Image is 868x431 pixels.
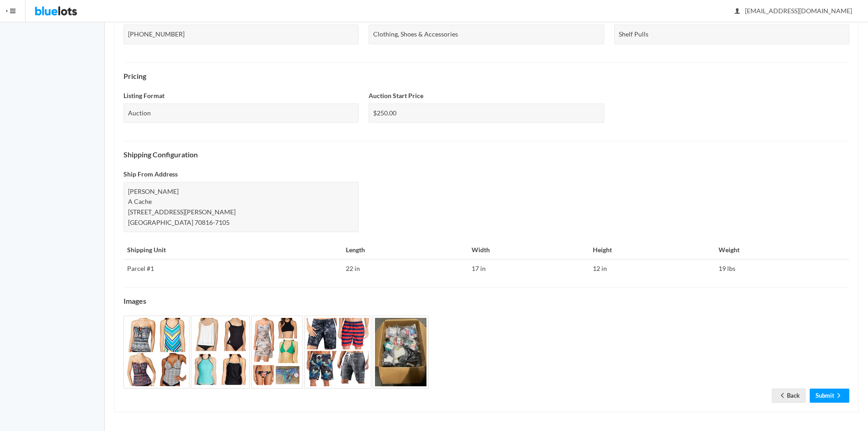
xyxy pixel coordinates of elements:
[123,169,178,180] label: Ship From Address
[251,316,303,389] img: 8b3f1b23-ebe7-41bd-a1c7-4af1c0e0f839-1749327632.jpg
[778,392,787,400] ion-icon: arrow back
[123,151,849,159] h4: Shipping Configuration
[589,260,715,278] td: 12 in
[123,25,359,44] div: [PHONE_NUMBER]
[191,316,250,389] img: 88085fc6-e762-4b7c-898e-a78f52ac663a-1749327632.jpg
[810,389,849,403] a: Submitarrow forward
[123,104,359,123] div: Auction
[369,91,423,101] label: Auction Start Price
[468,241,589,260] th: Width
[589,241,715,260] th: Height
[772,389,806,403] a: arrow backBack
[123,91,164,101] label: Listing Format
[369,25,604,44] div: Clothing, Shoes & Accessories
[342,241,468,260] th: Length
[123,316,190,389] img: a3b38924-a459-433f-802a-ad045d2d1049-1749327631.jpg
[304,316,371,389] img: 3806058d-d3dc-4f61-afcf-74a89b86f0dc-1749327633.jpg
[123,72,849,80] h4: Pricing
[834,392,843,400] ion-icon: arrow forward
[735,7,852,15] span: [EMAIL_ADDRESS][DOMAIN_NAME]
[123,241,342,260] th: Shipping Unit
[123,182,359,232] div: [PERSON_NAME] A Cache [STREET_ADDRESS][PERSON_NAME] [GEOGRAPHIC_DATA] 70816-7105
[373,316,429,389] img: 201376f3-d3b6-4e36-86a7-943ae868c728-1749327633.jpg
[468,260,589,278] td: 17 in
[614,25,849,44] div: Shelf Pulls
[369,104,604,123] div: $250.00
[342,260,468,278] td: 22 in
[123,260,342,278] td: Parcel #1
[715,241,849,260] th: Weight
[715,260,849,278] td: 19 lbs
[733,7,742,16] ion-icon: person
[123,297,849,305] h4: Images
